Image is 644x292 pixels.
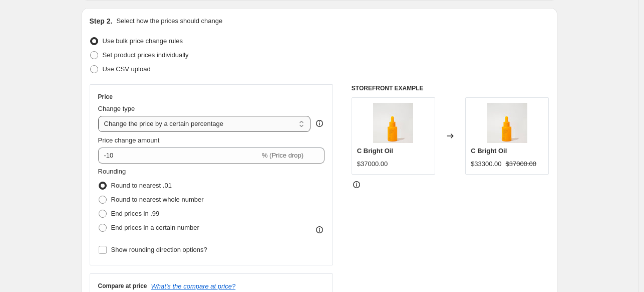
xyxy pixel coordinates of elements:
img: C-Bright-Oil_529e6a4a-1d31-4793-92ab-160dc8ff0723_80x.jpg [373,103,413,143]
span: Use bulk price change rules [103,37,183,45]
h2: Step 2. [90,16,113,26]
span: Rounding [98,168,126,175]
div: $33300.00 [471,159,501,169]
span: End prices in .99 [111,210,160,217]
h6: STOREFRONT EXAMPLE [352,84,549,92]
span: End prices in a certain number [111,224,199,231]
span: C Bright Oil [357,147,393,155]
div: help [314,118,325,128]
span: Round to nearest .01 [111,182,172,189]
div: $37000.00 [357,159,388,169]
span: C Bright Oil [471,147,507,155]
span: Price change amount [98,136,160,144]
img: C-Bright-Oil_529e6a4a-1d31-4793-92ab-160dc8ff0723_80x.jpg [487,103,527,143]
input: -15 [98,148,260,164]
button: What's the compare at price? [151,282,236,290]
span: % (Price drop) [262,152,303,159]
span: Round to nearest whole number [111,196,204,203]
span: Show rounding direction options? [111,246,207,253]
h3: Compare at price [98,282,147,290]
span: Set product prices individually [103,51,189,59]
span: Change type [98,105,135,112]
strike: $37000.00 [506,159,536,169]
p: Select how the prices should change [116,16,222,26]
span: Use CSV upload [103,65,151,73]
h3: Price [98,93,113,101]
